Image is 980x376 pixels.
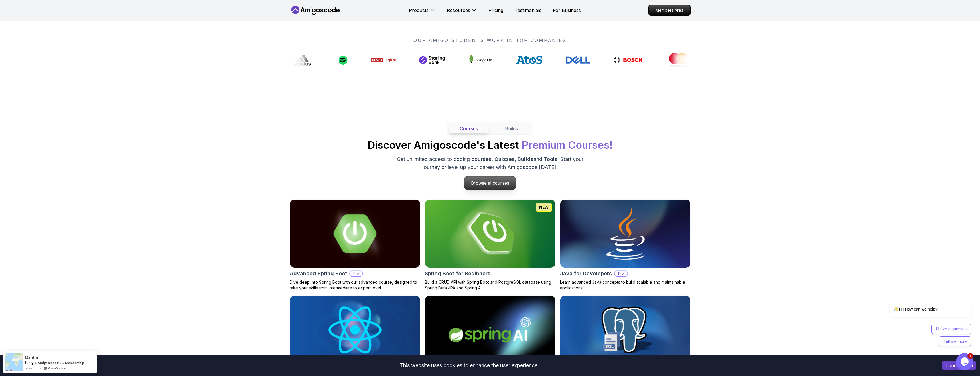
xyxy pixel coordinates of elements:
[25,355,38,360] span: Dahlia
[409,7,429,14] p: Products
[522,139,613,151] span: Premium Courses!
[48,366,66,371] a: ProveSource
[560,199,691,291] a: Java for Developers cardJava for DevelopersProLearn advanced Java concepts to build scalable and ...
[560,200,690,268] img: Java for Developers card
[25,360,37,365] span: Bought
[425,279,555,291] p: Build a CRUD API with Spring Boot and PostgreSQL database using Spring Data JPA and Spring AI
[494,156,515,162] span: Quizzes
[425,200,555,268] img: Spring Boot for Beginners card
[5,353,23,371] img: provesource social proof notification image
[539,204,549,210] p: NEW
[38,361,84,365] a: Amigoscode PRO Membership
[425,270,490,278] h2: Spring Boot for Beginners
[4,359,934,372] div: This website uses cookies to enhance the user experience.
[544,156,557,162] span: Tools
[560,296,690,364] img: SQL and Databases Fundamentals card
[290,279,420,291] p: Dive deep into Spring Boot with our advanced course, designed to take your skills from intermedia...
[290,296,420,364] img: React JS Developer Guide card
[464,176,516,190] p: Browse all
[491,124,532,133] button: Builds
[493,180,509,186] span: courses
[560,270,612,278] h2: Java for Developers
[464,176,516,190] a: Browse allcourses
[25,366,42,371] span: a month ago
[648,5,691,16] a: Members Area
[290,199,420,291] a: Advanced Spring Boot cardAdvanced Spring BootProDive deep into Spring Boot with our advanced cour...
[515,7,541,14] a: Testimonials
[425,296,555,364] img: Spring AI card
[471,156,492,162] span: courses
[488,7,503,14] a: Pricing
[871,250,974,350] iframe: chat widget
[447,7,477,18] button: Resources
[560,279,691,291] p: Learn advanced Java concepts to build scalable and maintainable applications.
[449,124,489,133] button: Courses
[394,155,586,171] p: Get unlimited access to coding , , and . Start your journey or level up your career with Amigosco...
[956,353,974,370] iframe: chat widget
[615,271,627,276] p: Pro
[553,7,581,14] a: For Business
[649,5,690,15] p: Members Area
[518,156,533,162] span: Builds
[350,271,362,276] p: Pro
[447,7,470,14] p: Resources
[409,7,435,18] button: Products
[290,200,420,268] img: Advanced Spring Boot card
[425,199,555,291] a: Spring Boot for Beginners cardNEWSpring Boot for BeginnersBuild a CRUD API with Spring Boot and P...
[290,37,691,44] p: OUR AMIGO STUDENTS WORK IN TOP COMPANIES
[368,139,613,151] h2: Discover Amigoscode's Latest
[290,270,347,278] h2: Advanced Spring Boot
[942,361,976,370] button: Accept cookies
